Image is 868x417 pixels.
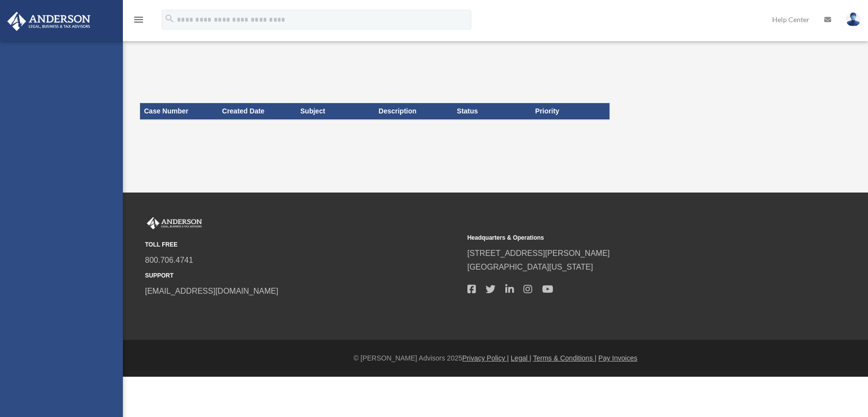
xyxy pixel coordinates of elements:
[145,287,278,295] a: [EMAIL_ADDRESS][DOMAIN_NAME]
[598,354,637,362] a: Pay Invoices
[467,233,783,243] small: Headquarters & Operations
[218,103,296,120] th: Created Date
[533,354,597,362] a: Terms & Conditions |
[531,103,609,120] th: Priority
[133,14,145,26] i: menu
[145,240,461,250] small: TOLL FREE
[467,249,610,257] a: [STREET_ADDRESS][PERSON_NAME]
[145,271,461,281] small: SUPPORT
[4,12,93,31] img: Anderson Advisors Platinum Portal
[846,12,861,27] img: User Pic
[140,103,218,120] th: Case Number
[145,217,204,230] img: Anderson Advisors Platinum Portal
[375,103,453,120] th: Description
[164,13,175,24] i: search
[296,103,375,120] th: Subject
[511,354,531,362] a: Legal |
[463,354,509,362] a: Privacy Policy |
[453,103,531,120] th: Status
[145,256,193,264] a: 800.706.4741
[133,17,145,26] a: menu
[123,352,868,364] div: © [PERSON_NAME] Advisors 2025
[467,263,593,271] a: [GEOGRAPHIC_DATA][US_STATE]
